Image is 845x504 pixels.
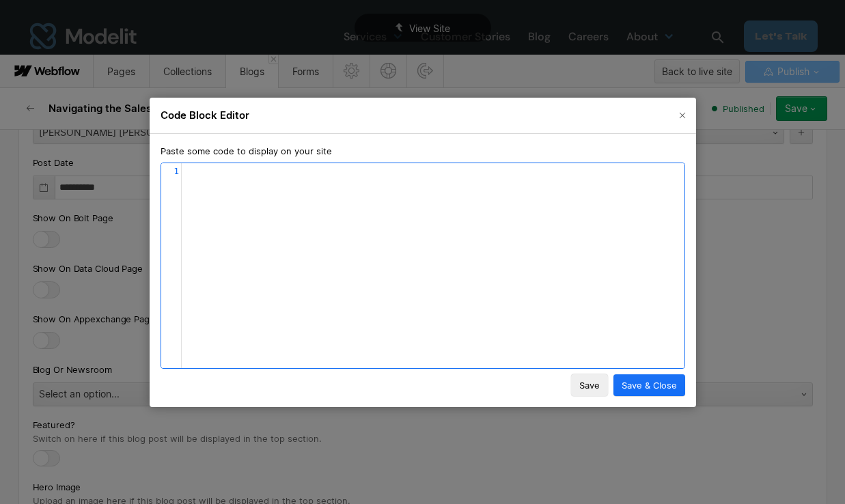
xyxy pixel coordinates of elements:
[671,104,693,126] button: Close
[161,145,685,157] span: Paste some code to display on your site
[622,379,677,391] span: Save & Close
[613,374,685,396] button: Save & Close
[571,374,608,396] button: Save
[579,379,600,391] span: Save
[161,166,181,177] div: 1
[161,109,661,122] h2: Code Block Editor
